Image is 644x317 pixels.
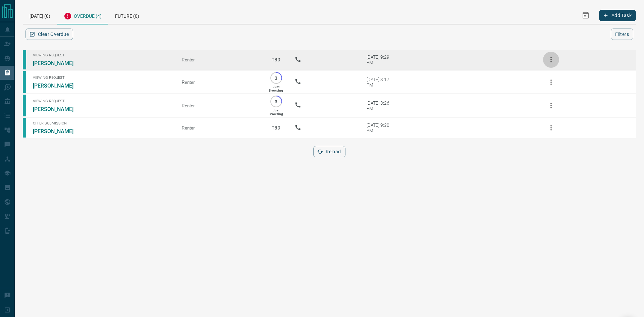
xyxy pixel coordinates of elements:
[33,75,172,80] span: Viewing Request
[33,83,83,89] a: [PERSON_NAME]
[269,108,283,116] p: Just Browsing
[57,7,108,24] div: Overdue (4)
[33,106,83,112] a: [PERSON_NAME]
[367,77,395,88] div: [DATE] 3:17 PM
[23,7,57,24] div: [DATE] (0)
[268,51,284,69] p: TBD
[23,71,26,93] div: condos.ca
[313,146,345,157] button: Reload
[274,75,279,81] p: 3
[182,80,258,85] div: Renter
[33,60,83,66] a: [PERSON_NAME]
[269,85,283,92] p: Just Browsing
[25,29,73,40] button: Clear Overdue
[33,128,83,135] a: [PERSON_NAME]
[33,121,172,125] span: Offer Submission
[367,100,395,111] div: [DATE] 3:26 PM
[182,125,258,130] div: Renter
[599,10,636,21] button: Add Task
[274,99,279,104] p: 3
[182,57,258,62] div: Renter
[367,54,395,65] div: [DATE] 9:29 PM
[578,7,594,23] button: Select Date Range
[268,119,284,137] p: TBD
[33,53,172,57] span: Viewing Request
[23,118,26,138] div: condos.ca
[108,7,146,24] div: Future (0)
[33,99,172,103] span: Viewing Request
[367,122,395,133] div: [DATE] 9:30 PM
[182,103,258,108] div: Renter
[23,50,26,69] div: condos.ca
[23,95,26,116] div: condos.ca
[611,29,633,40] button: Filters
